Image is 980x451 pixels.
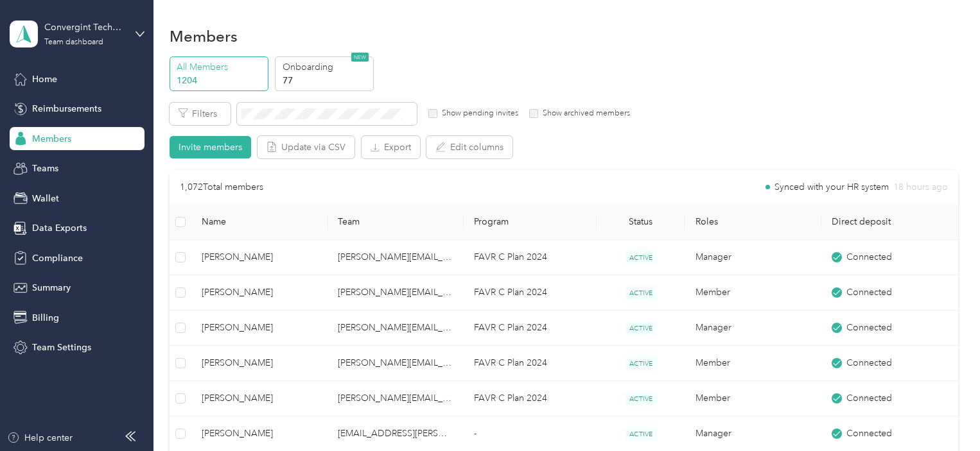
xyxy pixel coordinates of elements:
[283,74,370,87] p: 77
[625,286,657,300] span: ACTIVE
[177,74,264,87] p: 1204
[328,205,464,240] th: Team
[202,391,317,405] span: [PERSON_NAME]
[328,346,464,381] td: mike.painter@convergint.com
[32,162,58,175] span: Teams
[846,391,892,405] span: Connected
[464,381,597,416] td: FAVR C Plan 2024
[846,356,892,370] span: Connected
[625,392,657,405] span: ACTIVE
[202,356,317,370] span: [PERSON_NAME]
[685,381,821,416] td: Member
[191,381,328,416] td: Michael Mccormack
[685,346,821,381] td: Member
[32,72,57,86] span: Home
[846,285,892,300] span: Connected
[44,38,103,46] div: Team dashboard
[328,275,464,311] td: kevin.prior@convergint.com
[202,250,317,264] span: [PERSON_NAME]
[597,205,685,240] th: Status
[44,21,125,34] div: Convergint Technologies
[846,427,892,441] span: Connected
[774,183,889,192] span: Synced with your HR system
[202,427,317,441] span: [PERSON_NAME]
[32,281,71,294] span: Summary
[328,381,464,416] td: terryann.schwiederek@convergint.com
[32,132,71,146] span: Members
[328,311,464,346] td: brian.ashton@convergint.com
[202,285,317,300] span: [PERSON_NAME]
[893,183,948,192] span: 18 hours ago
[685,311,821,346] td: Manager
[202,321,317,335] span: [PERSON_NAME]
[328,240,464,275] td: curt.tarpley@convergint.com
[437,108,518,119] label: Show pending invites
[191,275,328,311] td: Scott Moeller
[32,341,91,354] span: Team Settings
[625,251,657,264] span: ACTIVE
[170,103,231,125] button: Filters
[362,136,420,158] button: Export
[821,205,958,240] th: Direct deposit
[464,275,597,311] td: FAVR C Plan 2024
[625,357,657,370] span: ACTIVE
[180,180,263,194] p: 1,072 Total members
[32,221,87,235] span: Data Exports
[191,311,328,346] td: Brian Ashton
[32,192,59,205] span: Wallet
[685,240,821,275] td: Manager
[283,60,370,74] p: Onboarding
[191,346,328,381] td: Ryan Mossi
[202,216,317,227] span: Name
[685,205,821,240] th: Roles
[846,250,892,264] span: Connected
[846,321,892,335] span: Connected
[170,136,251,158] button: Invite members
[426,136,512,158] button: Edit columns
[170,30,238,43] h1: Members
[625,321,657,335] span: ACTIVE
[258,136,354,158] button: Update via CSV
[191,205,328,240] th: Name
[351,53,369,62] span: NEW
[32,311,59,325] span: Billing
[464,240,597,275] td: FAVR C Plan 2024
[7,431,73,445] button: Help center
[538,108,630,119] label: Show archived members
[191,240,328,275] td: Curtis Tarpley
[464,311,597,346] td: FAVR C Plan 2024
[908,379,980,451] iframe: Everlance-gr Chat Button Frame
[177,60,264,74] p: All Members
[32,102,101,115] span: Reimbursements
[464,346,597,381] td: FAVR C Plan 2024
[625,427,657,441] span: ACTIVE
[464,205,597,240] th: Program
[685,275,821,311] td: Member
[32,251,83,265] span: Compliance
